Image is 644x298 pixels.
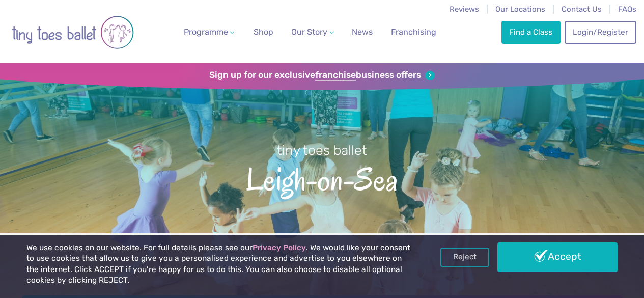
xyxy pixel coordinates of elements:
p: We use cookies on our website. For full details please see our . We would like your consent to us... [26,242,411,286]
a: Privacy Policy [253,243,306,252]
span: News [352,27,373,37]
a: Shop [249,22,277,42]
a: Find a Class [501,21,561,43]
span: Programme [184,27,228,37]
a: Accept [497,242,618,272]
a: Sign up for our exclusivefranchisebusiness offers [209,70,435,81]
a: Franchising [387,22,440,42]
span: Franchising [391,27,436,37]
a: Contact Us [562,5,602,14]
a: Our Locations [495,5,545,14]
a: Programme [180,22,239,42]
strong: franchise [315,70,356,81]
a: Reviews [450,5,479,14]
a: FAQs [618,5,636,14]
span: Leigh-on-Sea [16,159,628,197]
span: Shop [254,27,273,37]
small: tiny toes ballet [277,142,367,158]
img: tiny toes ballet [12,7,134,58]
a: Login/Register [565,21,636,43]
a: Reject [440,248,489,267]
a: Our Story [287,22,338,42]
span: Our Story [291,27,327,37]
a: News [348,22,377,42]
